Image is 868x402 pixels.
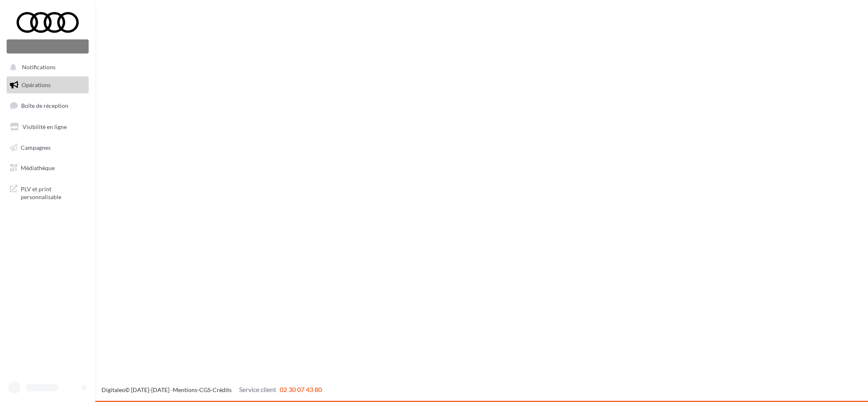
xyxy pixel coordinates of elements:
a: CGS [199,386,210,393]
a: Visibilité en ligne [5,118,90,136]
span: Boîte de réception [21,102,68,109]
a: Médiathèque [5,159,90,177]
span: Visibilité en ligne [22,123,67,130]
a: Opérations [5,76,90,94]
span: PLV et print personnalisable [21,183,85,201]
a: PLV et print personnalisable [5,180,90,205]
a: Campagnes [5,139,90,156]
span: Médiathèque [21,164,55,171]
a: Mentions [173,386,197,393]
span: Service client [239,385,276,393]
a: Boîte de réception [5,97,90,115]
span: Notifications [22,64,56,71]
span: © [DATE]-[DATE] - - - [102,386,322,393]
span: Campagnes [21,144,51,151]
div: Nouvelle campagne [7,39,89,54]
a: Crédits [213,386,232,393]
a: Digitaleo [102,386,125,393]
span: 02 30 07 43 80 [280,385,322,393]
span: Opérations [22,81,51,88]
